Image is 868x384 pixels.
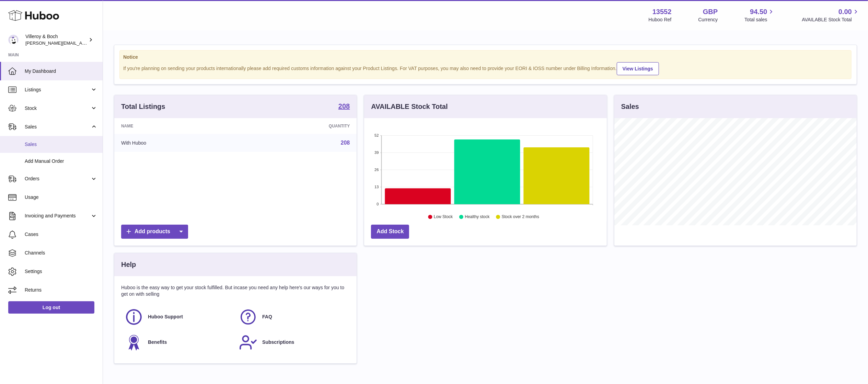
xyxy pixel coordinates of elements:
span: [PERSON_NAME][EMAIL_ADDRESS][PERSON_NAME][DOMAIN_NAME] [25,40,174,46]
img: trombetta.geri@villeroy-boch.com [8,35,19,45]
span: Usage [25,194,97,201]
div: Villeroy & Boch [25,33,87,46]
a: Benefits [125,333,232,352]
td: With Huboo [114,134,242,152]
a: Add Stock [371,225,409,239]
h3: Sales [621,102,639,111]
a: Add products [121,225,188,239]
span: 94.50 [750,7,767,16]
span: Channels [25,250,97,256]
span: Invoicing and Payments [25,213,90,219]
text: 26 [375,168,379,172]
span: Sales [25,141,97,148]
div: Currency [698,16,718,23]
span: Stock [25,105,90,112]
a: FAQ [239,308,346,326]
a: 94.50 Total sales [744,7,775,23]
th: Name [114,118,242,134]
a: Huboo Support [125,308,232,326]
span: Huboo Support [148,314,183,320]
h3: AVAILABLE Stock Total [371,102,448,111]
span: Subscriptions [262,339,294,346]
strong: GBP [703,7,718,16]
div: If you're planning on sending your products internationally please add required customs informati... [123,61,848,75]
text: 39 [375,150,379,155]
p: Huboo is the easy way to get your stock fulfilled. But incase you need any help here's our ways f... [121,284,350,297]
text: 13 [375,185,379,189]
span: Settings [25,268,97,275]
span: 0.00 [838,7,852,16]
span: Sales [25,124,90,130]
span: Listings [25,87,90,93]
span: Orders [25,176,90,182]
a: 208 [338,103,350,111]
a: Log out [8,301,94,314]
span: Cases [25,231,97,238]
text: Stock over 2 months [502,215,539,219]
span: Returns [25,287,97,293]
span: Add Manual Order [25,158,97,165]
span: AVAILABLE Stock Total [802,16,860,23]
strong: 13552 [652,7,672,16]
a: Subscriptions [239,333,346,352]
span: Benefits [148,339,167,346]
h3: Total Listings [121,102,165,111]
span: My Dashboard [25,68,97,75]
div: Huboo Ref [649,16,672,23]
span: Total sales [744,16,775,23]
a: 208 [341,140,350,146]
a: View Listings [617,62,659,75]
th: Quantity [242,118,357,134]
h3: Help [121,260,136,269]
text: 0 [377,202,379,206]
text: 52 [375,133,379,137]
span: FAQ [262,314,272,320]
a: 0.00 AVAILABLE Stock Total [802,7,860,23]
strong: Notice [123,54,848,60]
strong: 208 [338,103,350,110]
text: Low Stock [434,215,453,219]
text: Healthy stock [465,215,490,219]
